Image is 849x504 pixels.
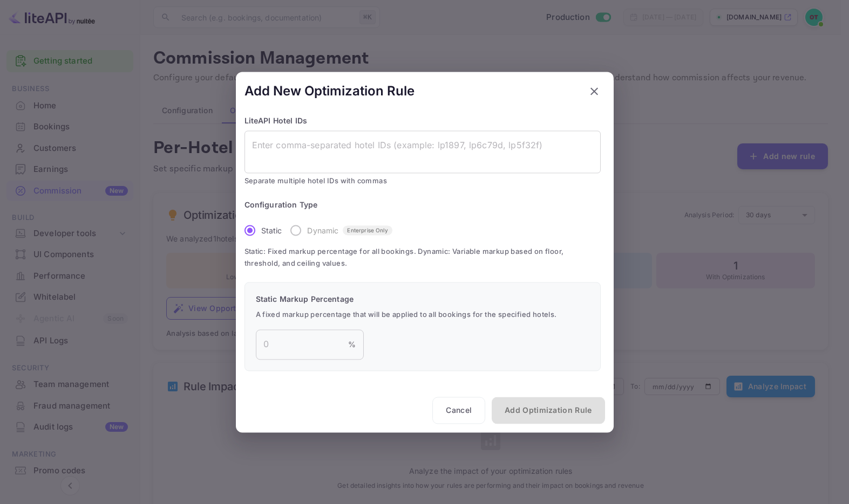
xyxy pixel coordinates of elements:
[244,246,601,270] span: Static: Fixed markup percentage for all bookings. Dynamic: Variable markup based on floor, thresh...
[256,294,589,305] p: Static Markup Percentage
[432,397,485,424] button: Cancel
[348,339,356,350] p: %
[244,82,415,100] h5: Add New Optimization Rule
[343,226,392,234] span: Enterprise Only
[244,115,601,126] p: LiteAPI Hotel IDs
[256,309,589,321] span: A fixed markup percentage that will be applied to all bookings for the specified hotels.
[244,199,318,210] legend: Configuration Type
[307,225,338,236] p: Dynamic
[256,329,349,360] input: 0
[261,225,282,236] span: Static
[244,175,601,187] span: Separate multiple hotel IDs with commas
